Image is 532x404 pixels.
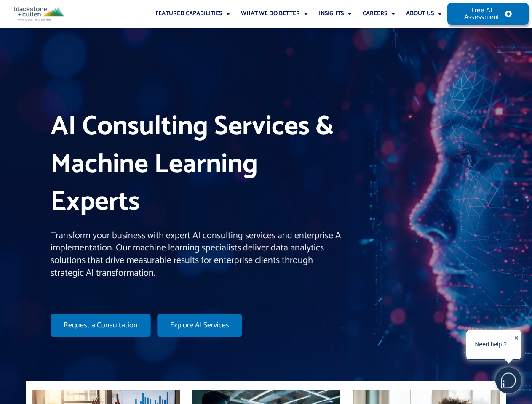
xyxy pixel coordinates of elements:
[51,230,343,280] p: Transform your business with expert AI consulting services and enterprise AI implementation. Our ...
[170,322,229,329] span: Explore AI Services
[514,332,519,358] div: ✕
[468,331,514,358] div: Need help ?
[496,368,521,393] img: users%2F5SSOSaKfQqXq3cFEnIZRYMEs4ra2%2Fmedia%2Fimages%2F-Bulle%20blanche%20sans%20fond%20%2B%20ma...
[447,3,529,25] a: Free AI Assessment
[51,108,343,221] h1: AI Consulting Services & Machine Learning Experts
[64,322,138,329] span: Request a Consultation
[464,7,500,21] span: Free AI Assessment
[51,314,151,337] a: Request a Consultation
[157,314,242,337] a: Explore AI Services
